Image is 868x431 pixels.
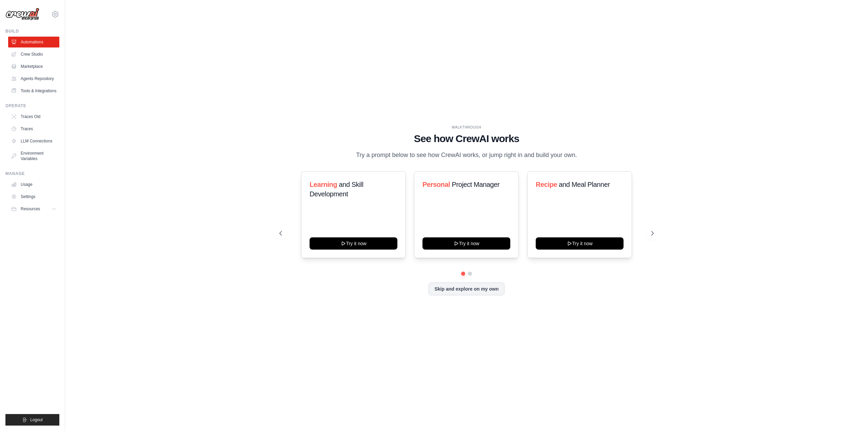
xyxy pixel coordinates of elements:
span: and Skill Development [310,181,363,198]
p: Try a prompt below to see how CrewAI works, or jump right in and build your own. [353,150,580,160]
span: Learning [310,181,337,188]
span: and Meal Planner [559,181,610,188]
span: Project Manager [452,181,500,188]
img: Logo [5,8,39,21]
button: Skip and explore on my own [429,282,504,295]
span: Logout [30,417,43,423]
h1: See how CrewAI works [279,133,654,145]
button: Resources [8,203,59,214]
a: LLM Connections [8,136,59,146]
div: Manage [5,171,59,176]
span: Resources [21,206,40,212]
div: Build [5,28,59,34]
a: Marketplace [8,61,59,72]
a: Settings [8,191,59,202]
a: Traces [8,123,59,134]
span: Personal [422,181,450,188]
button: Try it now [536,237,624,250]
a: Environment Variables [8,148,59,164]
a: Traces Old [8,111,59,122]
a: Agents Repository [8,73,59,84]
div: Operate [5,103,59,109]
a: Crew Studio [8,49,59,60]
a: Tools & Integrations [8,85,59,96]
a: Usage [8,179,59,190]
button: Logout [5,414,59,426]
span: Recipe [536,181,557,188]
div: WALKTHROUGH [279,125,654,130]
button: Try it now [422,237,510,250]
a: Automations [8,37,59,47]
button: Try it now [310,237,397,250]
